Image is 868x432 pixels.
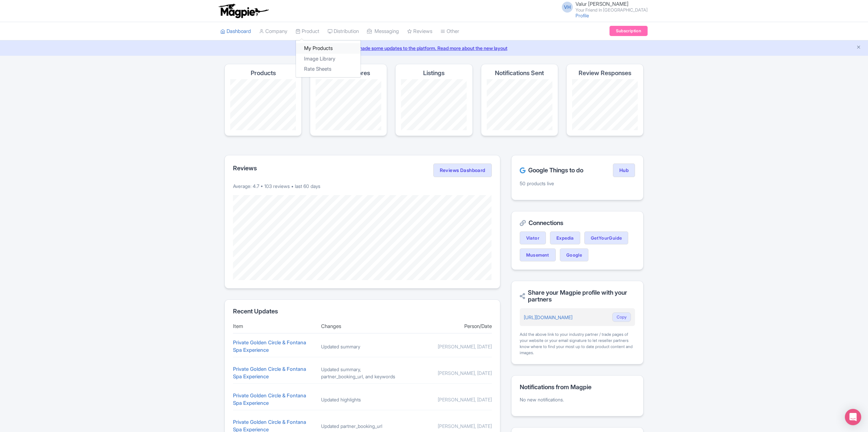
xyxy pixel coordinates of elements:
[575,8,648,12] small: Your Friend In [GEOGRAPHIC_DATA]
[407,22,432,41] a: Reviews
[520,331,635,356] div: Add the above link to your industry partner / trade pages of your website or your email signature...
[321,323,404,330] div: Changes
[328,22,359,41] a: Distribution
[558,1,648,12] a: VH Valur [PERSON_NAME] Your Friend In [GEOGRAPHIC_DATA]
[520,231,546,244] a: Viator
[550,231,580,244] a: Expedia
[562,2,573,13] span: VH
[575,1,629,7] span: Valur [PERSON_NAME]
[233,165,257,172] h2: Reviews
[233,308,492,315] h2: Recent Updates
[845,409,861,425] div: Open Intercom Messenger
[296,64,361,74] a: Rate Sheets
[233,366,306,380] a: Private Golden Circle & Fontana Spa Experience
[251,70,276,76] h4: Products
[520,289,635,303] h2: Share your Magpie profile with your partners
[233,183,492,190] p: Average: 4.7 • 103 reviews • last 60 days
[612,312,631,322] button: Copy
[233,392,306,407] a: Private Golden Circle & Fontana Spa Experience
[409,396,492,403] div: [PERSON_NAME], [DATE]
[575,13,589,18] a: Profile
[220,22,251,41] a: Dashboard
[520,396,635,403] p: No new notifications.
[560,248,588,261] a: Google
[524,314,572,320] a: [URL][DOMAIN_NAME]
[321,396,404,403] div: Updated highlights
[259,22,287,41] a: Company
[520,248,556,261] a: Musement
[409,343,492,350] div: [PERSON_NAME], [DATE]
[520,180,635,187] p: 50 products live
[367,22,399,41] a: Messaging
[321,343,404,350] div: Updated summary
[856,44,861,52] button: Close announcement
[520,384,635,391] h2: Notifications from Magpie
[321,422,404,430] div: Updated partner_booking_url
[233,323,316,330] div: Item
[409,422,492,430] div: [PERSON_NAME], [DATE]
[520,220,635,226] h2: Connections
[296,43,361,54] a: My Products
[296,22,319,41] a: Product
[321,366,404,380] div: Updated summary, partner_booking_url, and keywords
[579,70,631,76] h4: Review Responses
[4,45,864,52] a: We made some updates to the platform. Read more about the new layout
[296,54,361,64] a: Image Library
[440,22,459,41] a: Other
[409,323,492,330] div: Person/Date
[584,231,629,244] a: GetYourGuide
[613,163,635,177] a: Hub
[423,70,445,76] h4: Listings
[495,70,544,76] h4: Notifications Sent
[233,339,306,353] a: Private Golden Circle & Fontana Spa Experience
[409,369,492,377] div: [PERSON_NAME], [DATE]
[433,163,492,177] a: Reviews Dashboard
[610,26,648,36] a: Subscription
[217,3,270,18] img: logo-ab69f6fb50320c5b225c76a69d11143b.png
[520,167,583,174] h2: Google Things to do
